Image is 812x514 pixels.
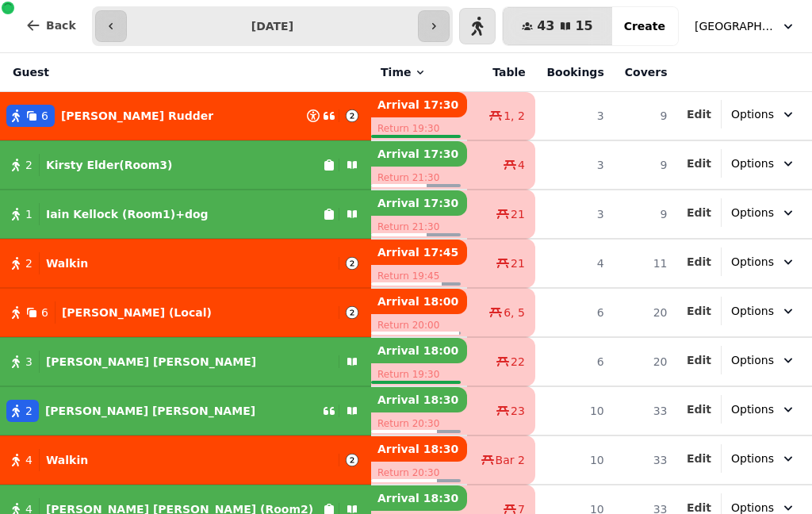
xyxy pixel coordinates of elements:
span: [GEOGRAPHIC_DATA] [695,18,774,34]
span: 1, 2 [504,108,525,124]
button: Options [722,395,806,424]
button: Options [722,149,806,178]
span: Options [731,303,774,319]
td: 6 [535,288,614,337]
button: Edit [687,254,711,270]
span: 21 [511,255,525,271]
p: Arrival 18:30 [371,485,467,511]
p: Return 20:30 [371,462,467,484]
td: 9 [614,92,677,141]
button: 4315 [503,7,612,45]
td: 11 [614,239,677,288]
span: Edit [687,305,711,316]
span: 6 [41,108,48,124]
p: Arrival 17:45 [371,240,467,265]
span: 23 [511,403,525,419]
p: Arrival 18:30 [371,387,467,412]
span: Create [624,21,665,32]
button: Options [722,198,806,227]
span: 3 [25,354,33,370]
span: Edit [687,158,711,169]
td: 3 [535,140,614,190]
p: [PERSON_NAME] [PERSON_NAME] [46,354,256,370]
th: Bookings [535,53,614,92]
button: Edit [687,401,711,417]
p: Return 19:30 [371,363,467,385]
span: Edit [687,404,711,415]
span: Options [731,352,774,368]
td: 20 [614,337,677,386]
p: Return 20:30 [371,412,467,435]
td: 6 [535,337,614,386]
span: Edit [687,502,711,513]
span: 2 [25,157,33,173]
span: Edit [687,453,711,464]
span: 4 [518,157,525,173]
td: 9 [614,190,677,239]
p: Arrival 18:00 [371,338,467,363]
p: Return 19:45 [371,265,467,287]
button: Options [722,247,806,276]
span: Back [46,20,76,31]
button: Options [722,297,806,325]
button: Edit [687,155,711,171]
p: [PERSON_NAME] (Local) [62,305,212,320]
button: Edit [687,205,711,221]
button: Time [381,64,427,80]
p: Return 21:30 [371,216,467,238]
button: Create [611,7,678,45]
button: Edit [687,303,711,319]
span: Options [731,401,774,417]
td: 3 [535,92,614,141]
span: Time [381,64,411,80]
span: 2 [25,255,33,271]
p: [PERSON_NAME] Rudder [61,108,213,124]
td: 10 [535,435,614,485]
span: Edit [687,256,711,267]
span: 43 [537,20,554,33]
span: 22 [511,354,525,370]
span: 4 [25,452,33,468]
span: Options [731,205,774,221]
p: Return 20:00 [371,314,467,336]
span: 2 [25,403,33,419]
button: Options [722,346,806,374]
button: Back [13,6,89,44]
button: Options [722,444,806,473]
p: Kirsty Elder(Room3) [46,157,173,173]
span: Options [731,254,774,270]
p: Arrival 17:30 [371,92,467,117]
button: Edit [687,106,711,122]
td: 4 [535,239,614,288]
th: Table [467,53,534,92]
span: Edit [687,355,711,366]
span: Edit [687,207,711,218]
p: Arrival 18:00 [371,289,467,314]
th: Covers [614,53,677,92]
button: Edit [687,451,711,466]
p: Return 19:30 [371,117,467,140]
p: Arrival 17:30 [371,190,467,216]
td: 33 [614,386,677,435]
td: 3 [535,190,614,239]
td: 10 [535,386,614,435]
td: 20 [614,288,677,337]
p: Arrival 18:30 [371,436,467,462]
p: Return 21:30 [371,167,467,189]
p: Arrival 17:30 [371,141,467,167]
td: 9 [614,140,677,190]
span: Options [731,155,774,171]
button: [GEOGRAPHIC_DATA] [685,12,806,40]
td: 33 [614,435,677,485]
p: Iain Kellock (Room1)+dog [46,206,209,222]
span: 21 [511,206,525,222]
span: Edit [687,109,711,120]
span: Options [731,451,774,466]
span: 6, 5 [504,305,525,320]
button: Options [722,100,806,128]
button: Edit [687,352,711,368]
p: [PERSON_NAME] [PERSON_NAME] [45,403,255,419]
p: Walkin [46,255,88,271]
span: 1 [25,206,33,222]
span: 6 [41,305,48,320]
